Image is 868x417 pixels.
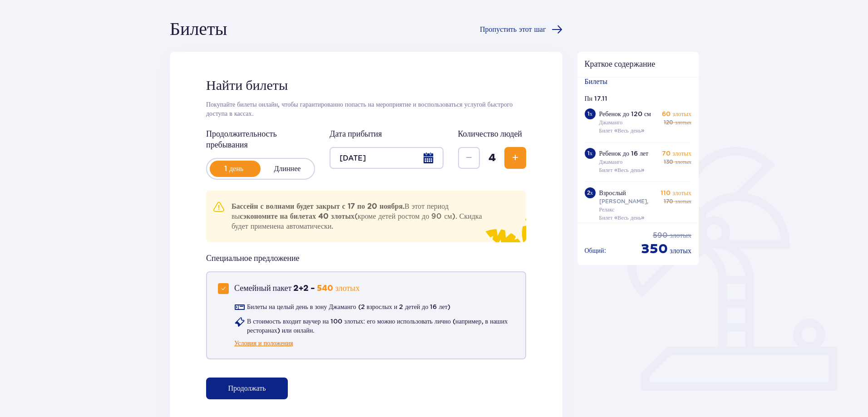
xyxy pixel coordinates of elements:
[311,283,315,294] font: -
[330,129,382,139] font: Дата прибытия
[247,318,508,334] font: В стоимость входит ваучер на 100 злотых: его можно использовать лично (например, в наших ресторан...
[585,95,608,102] font: Пн 17.11
[604,247,606,254] font: :
[232,212,482,231] font: (кроме детей ростом до 90 см). Скидка будет применена автоматически.
[232,202,404,211] font: Бассейн с волнами будет закрыт с 17 по 20 ноября.
[675,119,691,126] font: злотых
[587,150,590,157] font: 1
[234,283,309,294] font: Семейный пакет 2+2
[585,77,608,86] font: Билеты
[662,150,691,157] font: 70 злотых
[599,110,651,118] font: Ребенок до 120 см
[599,167,645,173] font: Билет «Весь день»
[599,158,623,165] font: Джаманго
[590,189,593,196] font: х
[317,283,360,294] font: 540 злотых
[675,158,691,165] font: злотых
[641,240,668,257] font: 350
[206,378,288,399] button: Продолжать
[224,164,243,173] font: 1 день
[590,150,592,157] font: х
[234,339,293,347] font: Условия и положения
[662,110,691,118] font: 60 злотых
[599,189,626,196] font: Взрослый
[206,253,300,264] font: Специальное предложение
[458,129,523,139] font: Количество людей
[240,212,354,221] font: сэкономите на билетах 40 злотых
[599,119,623,126] font: Джаманго
[587,189,590,196] font: 2
[504,147,526,169] button: Увеличивать
[599,150,649,157] font: Ребенок до 16 лет
[228,385,266,392] font: Продолжать
[664,119,673,126] font: 120
[599,198,648,213] font: [PERSON_NAME], Релакс
[653,231,668,240] font: 590
[599,214,645,221] font: Билет «Весь день»
[274,164,301,173] font: Длиннее
[170,18,227,41] font: Билеты
[675,198,691,205] font: злотых
[480,26,546,33] font: Пропустить этот шаг
[206,129,277,150] font: Продолжительность пребывания
[590,110,592,117] font: х
[664,158,673,165] font: 130
[585,247,604,254] font: Общий
[206,101,513,117] font: Покупайте билеты онлайн, чтобы гарантированно попасть на мероприятие и воспользоваться услугой бы...
[247,303,450,310] font: Билеты на целый день в зону Джаманго (2 взрослых и 2 детей до 16 лет)
[664,198,673,205] font: 170
[234,339,293,348] a: Условия и положения
[587,110,590,117] font: 1
[670,231,691,240] font: злотых
[585,59,656,69] font: Краткое содержание
[458,147,480,169] button: Снижаться
[599,127,645,134] font: Билет «Весь день»
[488,151,496,165] font: 4
[670,247,691,255] font: злотых
[661,189,691,196] font: 110 злотых
[480,24,562,35] a: Пропустить этот шаг
[206,77,288,94] font: Найти билеты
